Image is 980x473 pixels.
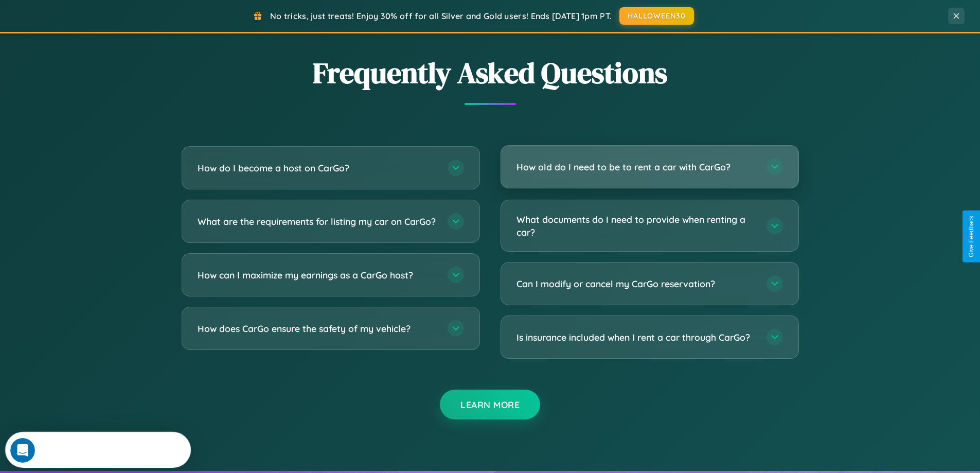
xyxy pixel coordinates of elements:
[10,438,35,463] iframe: Intercom live chat
[516,213,756,238] h3: What documents do I need to provide when renting a car?
[198,215,437,228] h3: What are the requirements for listing my car on CarGo?
[270,11,612,21] span: No tricks, just treats! Enjoy 30% off for all Silver and Gold users! Ends [DATE] 1pm PT.
[5,432,191,468] iframe: Intercom live chat discovery launcher
[440,390,540,419] button: Learn More
[198,322,437,335] h3: How does CarGo ensure the safety of my vehicle?
[182,53,799,93] h2: Frequently Asked Questions
[516,161,756,173] h3: How old do I need to be to rent a car with CarGo?
[516,331,756,344] h3: Is insurance included when I rent a car through CarGo?
[516,277,756,290] h3: Can I modify or cancel my CarGo reservation?
[198,162,437,174] h3: How do I become a host on CarGo?
[619,7,694,25] button: HALLOWEEN30
[198,269,437,282] h3: How can I maximize my earnings as a CarGo host?
[968,216,975,257] div: Give Feedback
